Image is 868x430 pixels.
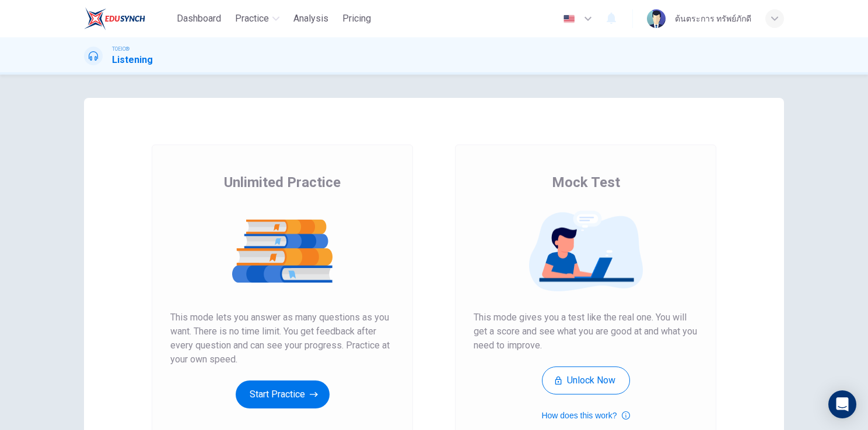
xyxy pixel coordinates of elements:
img: en [562,15,576,23]
img: Profile picture [647,9,666,28]
button: How does this work? [541,408,629,422]
button: Unlock Now [542,366,630,394]
span: Dashboard [177,12,221,26]
span: Unlimited Practice [224,173,341,192]
span: This mode gives you a test like the real one. You will get a score and see what you are good at a... [474,311,698,353]
div: Open Intercom Messenger [828,390,856,418]
span: Pricing [342,12,371,26]
span: Mock Test [552,173,620,192]
button: Dashboard [172,8,226,29]
button: Pricing [338,8,376,29]
span: This mode lets you answer as many questions as you want. There is no time limit. You get feedback... [170,311,394,366]
span: TOEIC® [112,45,129,53]
a: EduSynch logo [84,7,172,30]
h1: Listening [112,53,153,67]
span: Practice [235,12,269,26]
button: Analysis [289,8,333,29]
button: Start Practice [236,380,330,408]
img: EduSynch logo [84,7,145,30]
button: Practice [230,8,284,29]
span: Analysis [293,12,328,26]
div: ต้นตระการ ทรัพย์ภักดี [675,12,751,26]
